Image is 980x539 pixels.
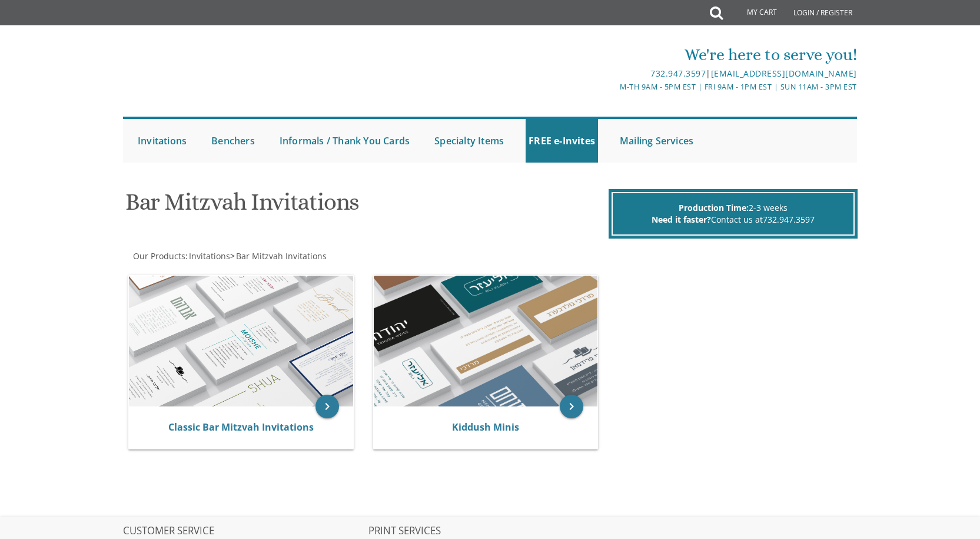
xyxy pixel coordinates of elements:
a: keyboard_arrow_right [315,395,339,418]
a: Invitations [135,119,190,163]
a: Informals / Thank You Cards [277,119,413,163]
a: Benchers [208,119,258,163]
h2: CUSTOMER SERVICE [123,525,367,537]
h1: Bar Mitzvah Invitations [125,189,606,224]
a: [EMAIL_ADDRESS][DOMAIN_NAME] [711,68,857,79]
a: 732.947.3597 [763,214,815,225]
h2: PRINT SERVICES [368,525,612,537]
span: > [230,250,327,262]
a: Our Products [132,250,185,262]
img: Kiddush Minis [374,276,598,406]
img: Classic Bar Mitzvah Invitations [129,276,353,406]
div: We're here to serve you! [368,43,857,67]
a: My Cart [722,1,785,25]
a: 732.947.3597 [650,68,706,79]
div: : [123,250,490,262]
a: Kiddush Minis [452,421,519,434]
span: Need it faster? [652,214,711,225]
div: | [368,67,857,81]
a: keyboard_arrow_right [560,395,583,418]
a: Specialty Items [431,119,507,163]
span: Bar Mitzvah Invitations [236,250,327,262]
a: Mailing Services [617,119,696,163]
a: Classic Bar Mitzvah Invitations [168,421,314,434]
div: M-Th 9am - 5pm EST | Fri 9am - 1pm EST | Sun 11am - 3pm EST [368,81,857,93]
span: Invitations [189,250,230,262]
span: Production Time: [679,202,749,213]
a: FREE e-Invites [526,119,598,163]
a: Invitations [188,250,230,262]
a: Bar Mitzvah Invitations [235,250,327,262]
div: 2-3 weeks Contact us at [612,192,855,236]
